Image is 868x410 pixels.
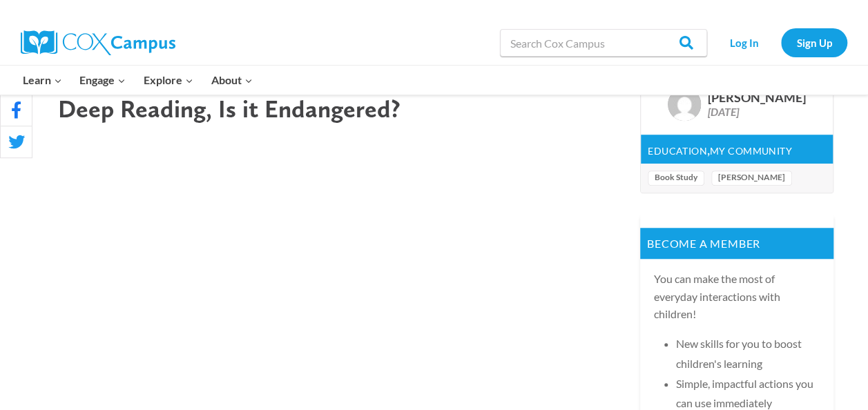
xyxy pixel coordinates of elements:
[708,105,806,118] div: [DATE]
[640,228,833,260] p: Become a member
[648,170,704,186] a: Book Study
[58,94,541,124] h2: Deep Reading, Is it Endangered?
[58,136,541,408] iframe: Maryanne's Thoughts on Letters 3 and 4
[676,334,820,374] li: New skills for you to boost children's learning
[714,28,774,57] a: Log In
[202,66,262,95] button: Child menu of About
[714,28,847,57] nav: Secondary Navigation
[781,28,847,57] a: Sign Up
[641,135,833,164] div: ,
[710,145,792,157] a: My Community
[711,170,792,186] a: [PERSON_NAME]
[21,30,175,55] img: Cox Campus
[648,145,707,157] a: Education
[500,29,707,57] input: Search Cox Campus
[14,66,261,95] nav: Primary Navigation
[654,270,820,323] p: You can make the most of everyday interactions with children!
[135,66,202,95] button: Child menu of Explore
[71,66,135,95] button: Child menu of Engage
[14,66,71,95] button: Child menu of Learn
[708,90,806,106] div: [PERSON_NAME]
